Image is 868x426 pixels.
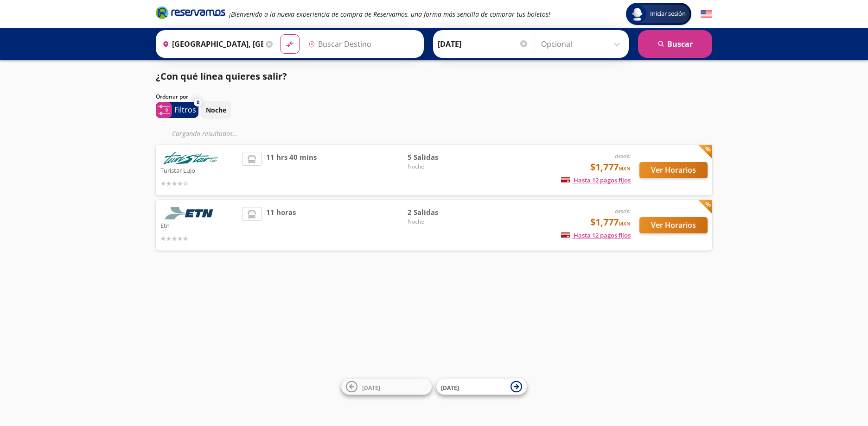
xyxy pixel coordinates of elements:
span: Iniciar sesión [646,9,689,19]
p: Ordenar por [156,93,188,101]
a: Brand Logo [156,6,225,22]
p: Turistar Lujo [160,164,237,175]
span: $1,777 [590,215,631,229]
small: MXN [619,220,631,227]
span: 0 [197,99,199,106]
span: [DATE] [441,383,459,391]
img: Etn [160,207,221,219]
span: Hasta 12 pagos fijos [561,176,631,184]
button: Buscar [638,30,712,58]
span: $1,777 [590,160,631,174]
small: MXN [619,165,631,172]
i: Brand Logo [156,6,225,19]
input: Buscar Destino [305,32,419,56]
em: ¡Bienvenido a la nueva experiencia de compra de Reservamos, una forma más sencilla de comprar tus... [229,10,550,19]
button: Ver Horarios [639,217,708,233]
span: 2 Salidas [408,207,472,218]
p: ¿Con qué línea quieres salir? [156,69,287,83]
em: desde: [615,207,631,215]
input: Opcional [541,32,624,56]
span: Hasta 12 pagos fijos [561,231,631,239]
span: 5 Salidas [408,152,472,163]
em: Cargando resultados ... [172,129,238,138]
span: 11 horas [266,207,296,244]
input: Buscar Origen [159,32,263,56]
span: 11 hrs 40 mins [266,152,317,188]
button: Noche [201,101,231,119]
span: [DATE] [362,383,380,391]
input: Elegir Fecha [438,32,529,56]
p: Filtros [174,104,196,115]
button: Ver Horarios [639,162,708,178]
button: 0Filtros [156,102,198,118]
button: [DATE] [341,379,432,395]
button: English [701,8,712,20]
span: Noche [408,218,472,226]
button: [DATE] [436,379,527,395]
p: Noche [206,105,226,115]
img: Turistar Lujo [160,152,221,164]
em: desde: [615,152,631,160]
p: Etn [160,219,237,231]
span: Noche [408,163,472,171]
